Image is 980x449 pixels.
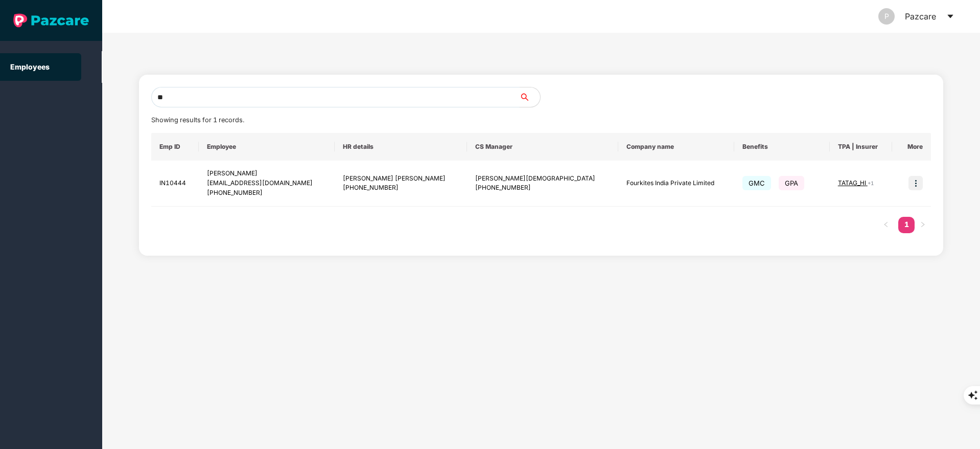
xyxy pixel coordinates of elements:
[151,161,199,207] td: IN10444
[830,133,892,161] th: TPA | Insurer
[908,176,923,190] img: icon
[467,133,619,161] th: CS Manager
[838,179,868,187] span: TATAG_HI
[207,178,326,188] div: [EMAIL_ADDRESS][DOMAIN_NAME]
[343,183,459,193] div: [PHONE_NUMBER]
[946,12,954,20] span: caret-down
[915,217,931,233] button: right
[207,169,326,178] div: [PERSON_NAME]
[878,217,894,233] button: left
[884,8,889,25] span: P
[898,217,915,232] a: 1
[734,133,830,161] th: Benefits
[519,87,541,107] button: search
[343,174,459,184] div: [PERSON_NAME] [PERSON_NAME]
[868,180,874,186] span: + 1
[892,133,931,161] th: More
[475,174,611,184] div: [PERSON_NAME][DEMOGRAPHIC_DATA]
[10,62,50,71] a: Employees
[883,221,889,228] span: left
[915,217,931,233] li: Next Page
[151,133,199,161] th: Emp ID
[335,133,467,161] th: HR details
[779,176,804,190] span: GPA
[878,217,894,233] li: Previous Page
[920,221,926,228] span: right
[618,133,734,161] th: Company name
[151,116,244,124] span: Showing results for 1 records.
[742,176,771,190] span: GMC
[898,217,915,233] li: 1
[519,93,540,101] span: search
[207,188,326,198] div: [PHONE_NUMBER]
[199,133,335,161] th: Employee
[475,183,611,193] div: [PHONE_NUMBER]
[618,161,734,207] td: Fourkites India Private Limited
